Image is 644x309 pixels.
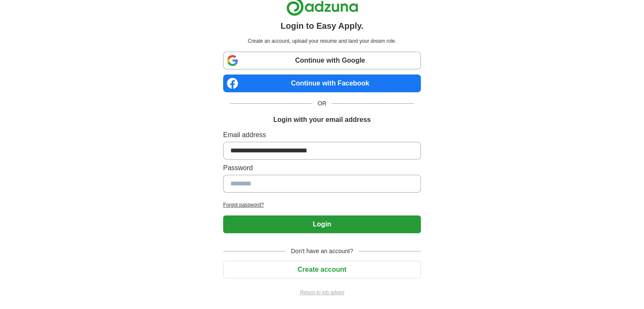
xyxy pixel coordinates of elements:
[223,215,421,233] button: Login
[223,74,421,92] a: Continue with Facebook
[223,130,421,140] label: Email address
[223,261,421,279] button: Create account
[273,115,370,125] h1: Login with your email address
[223,289,421,296] a: Return to job advert
[225,37,419,45] p: Create an account, upload your resume and land your dream role.
[223,201,421,209] a: Forgot password?
[286,247,358,256] span: Don't have an account?
[281,19,364,32] h1: Login to Easy Apply.
[312,99,332,108] span: OR
[223,52,421,69] a: Continue with Google
[223,163,421,173] label: Password
[223,266,421,273] a: Create account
